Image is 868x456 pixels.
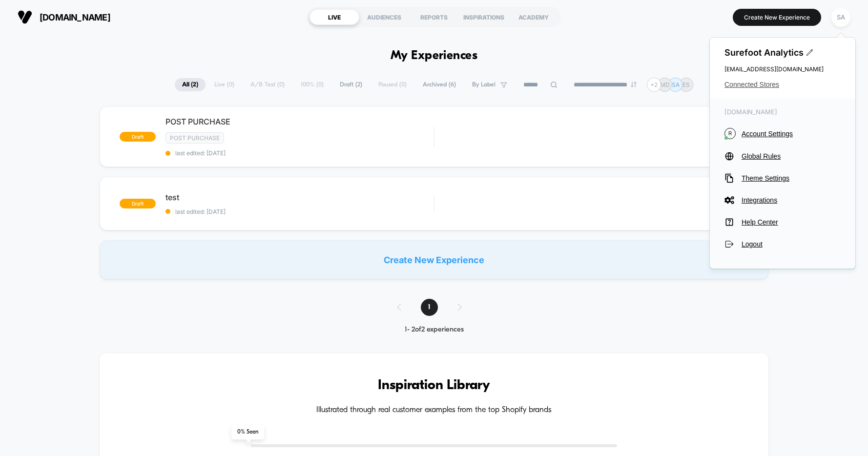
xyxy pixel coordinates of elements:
span: [DOMAIN_NAME] [724,108,841,116]
span: [EMAIL_ADDRESS][DOMAIN_NAME] [724,65,841,73]
button: Global Rules [724,151,841,161]
span: By Label [472,81,496,88]
div: AUDIENCES [359,9,409,25]
div: ACADEMY [509,9,558,25]
button: Create New Experience [733,9,821,26]
div: 1 - 2 of 2 experiences [387,326,481,334]
span: Logout [742,240,841,248]
span: draft [120,132,156,142]
span: Account Settings [742,130,841,138]
h3: Inspiration Library [129,378,739,394]
span: POST PURCHASE [165,117,434,126]
button: Help Center [724,217,841,227]
button: Logout [724,239,841,249]
img: Visually logo [18,10,32,24]
span: Archived ( 6 ) [415,78,463,91]
span: Draft ( 2 ) [332,78,370,91]
span: last edited: [DATE] [165,149,434,157]
span: test [165,192,434,202]
button: RAccount Settings [724,128,841,139]
div: REPORTS [409,9,459,25]
i: R [724,128,736,139]
div: INSPIRATIONS [459,9,509,25]
button: Connected Stores [724,81,841,88]
div: + 2 [647,78,661,92]
span: Theme Settings [742,174,841,182]
img: end [631,82,637,87]
button: Theme Settings [724,173,841,183]
span: draft [120,199,156,208]
button: SA [828,7,853,27]
p: MD [660,81,670,88]
p: ES [682,81,690,88]
span: 0 % Seen [231,425,264,439]
div: Create New Experience [100,240,768,279]
button: [DOMAIN_NAME] [15,9,113,25]
div: SA [831,8,850,27]
span: All ( 2 ) [175,78,206,91]
span: Surefoot Analytics [724,47,841,58]
span: Post Purchase [165,132,224,144]
div: LIVE [310,9,359,25]
span: Global Rules [742,152,841,160]
span: Help Center [742,218,841,226]
button: Integrations [724,195,841,205]
h1: My Experiences [391,49,478,63]
h4: Illustrated through real customer examples from the top Shopify brands [129,406,739,415]
span: Integrations [742,196,841,204]
span: [DOMAIN_NAME] [40,12,110,22]
p: SA [672,81,680,88]
span: 1 [421,299,438,316]
span: last edited: [DATE] [165,208,434,215]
